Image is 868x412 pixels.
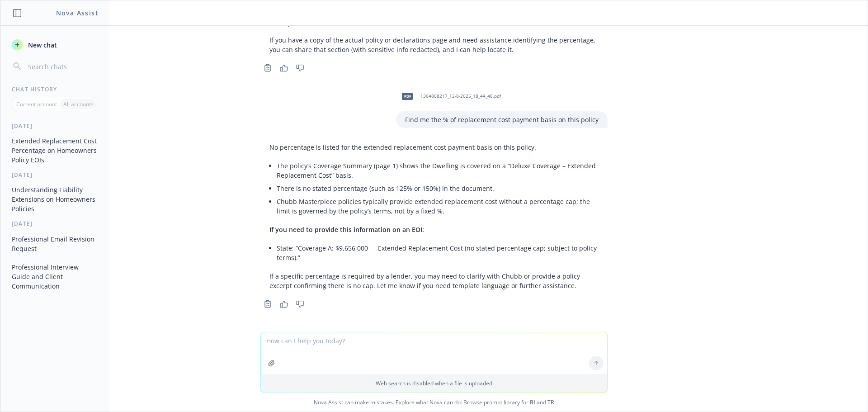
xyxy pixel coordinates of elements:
[405,115,599,124] p: Find me the % of replacement cost payment basis on this policy
[269,35,599,54] p: If you have a copy of the actual policy or declarations page and need assistance identifying the ...
[269,225,424,234] span: If you need to provide this information on an EOI:
[1,171,109,179] div: [DATE]
[277,195,599,218] li: Chubb Masterpiece policies typically provide extended replacement cost without a percentage cap; ...
[1,220,109,227] div: [DATE]
[1,85,109,93] div: Chat History
[530,398,535,406] a: BI
[1,122,109,130] div: [DATE]
[277,242,599,264] li: State: “Coverage A: $9,656,000 — Extended Replacement Cost (no stated percentage cap; subject to ...
[269,142,599,152] p: No percentage is listed for the extended replacement cost payment basis on this policy.
[266,379,602,387] p: Web search is disabled when a file is uploaded
[8,182,102,216] button: Understanding Liability Extensions on Homeowners Policies
[16,100,57,108] p: Current account
[8,260,102,294] button: Professional Interview Guide and Client Communication
[277,159,599,182] li: The policy’s Coverage Summary (page 1) shows the Dwelling is covered on a “Deluxe Coverage – Exte...
[56,8,99,18] h1: Nova Assist
[293,298,307,310] button: Thumbs down
[402,93,413,99] span: pdf
[277,182,599,195] li: There is no stated percentage (such as 125% or 150%) in the document.
[8,232,102,256] button: Professional Email Revision Request
[396,85,503,108] div: pdf1364808217_12-8-2025_18_44_48.pdf
[63,100,94,108] p: All accounts
[264,64,272,72] svg: Copy to clipboard
[4,393,864,412] span: Nova Assist can make mistakes. Explore what Nova can do: Browse prompt library for and
[26,40,57,50] span: New chat
[26,60,98,73] input: Search chats
[8,37,102,53] button: New chat
[293,62,307,74] button: Thumbs down
[8,133,102,167] button: Extended Replacement Cost Percentage on Homeowners Policy EOIs
[264,300,272,308] svg: Copy to clipboard
[269,271,599,290] p: If a specific percentage is required by a lender, you may need to clarify with Chubb or provide a...
[547,398,554,406] a: TR
[420,93,501,99] span: 1364808217_12-8-2025_18_44_48.pdf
